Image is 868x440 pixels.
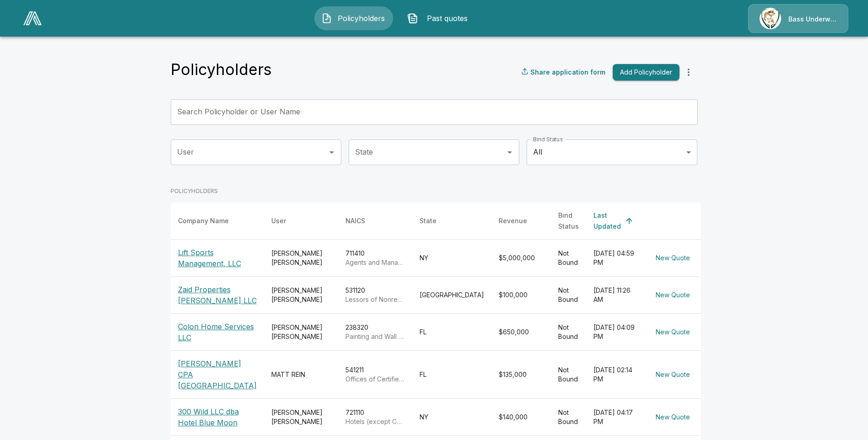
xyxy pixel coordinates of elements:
[593,210,621,232] div: Last Updated
[345,365,405,384] div: 541211
[271,286,331,304] div: [PERSON_NAME] [PERSON_NAME]
[178,406,257,428] p: 300 Wild LLC dba Hotel Blue Moon
[491,398,551,435] td: $140,000
[345,215,365,226] div: NAICS
[412,350,491,398] td: FL
[530,67,605,77] p: Share application form
[23,11,42,25] img: AA Logo
[503,146,516,159] button: Open
[178,215,229,226] div: Company Name
[345,375,405,384] p: Offices of Certified Public Accountants
[345,417,405,426] p: Hotels (except Casino Hotels) and Motels
[551,313,586,350] td: Not Bound
[345,258,405,267] p: Agents and Managers for Artists, Athletes, Entertainers, and Other Public Figures
[178,247,257,269] p: Lift Sports Management, LLC
[586,398,645,435] td: [DATE] 04:17 PM
[345,249,405,267] div: 711410
[551,239,586,276] td: Not Bound
[533,135,563,143] label: Bind Status
[271,370,331,379] div: MATT REIN
[345,286,405,304] div: 531120
[412,239,491,276] td: NY
[613,64,679,81] button: Add Policyholder
[420,215,437,226] div: State
[652,250,694,267] button: New Quote
[271,408,331,426] div: [PERSON_NAME] [PERSON_NAME]
[652,324,694,341] button: New Quote
[491,350,551,398] td: $135,000
[412,313,491,350] td: FL
[271,249,331,267] div: [PERSON_NAME] [PERSON_NAME]
[412,398,491,435] td: NY
[652,287,694,304] button: New Quote
[499,215,527,226] div: Revenue
[412,276,491,313] td: [GEOGRAPHIC_DATA]
[178,321,257,343] p: Colon Home Services LLC
[586,239,645,276] td: [DATE] 04:59 PM
[491,313,551,350] td: $650,000
[271,215,286,226] div: User
[400,6,479,30] button: Past quotes IconPast quotes
[679,63,698,81] button: more
[325,146,338,159] button: Open
[407,13,418,24] img: Past quotes Icon
[321,13,332,24] img: Policyholders Icon
[551,398,586,435] td: Not Bound
[551,203,586,240] th: Bind Status
[345,323,405,341] div: 238320
[336,13,386,24] span: Policyholders
[551,276,586,313] td: Not Bound
[171,187,701,195] p: POLICYHOLDERS
[652,409,694,426] button: New Quote
[271,323,331,341] div: [PERSON_NAME] [PERSON_NAME]
[609,64,679,81] a: Add Policyholder
[652,366,694,383] button: New Quote
[345,332,405,341] p: Painting and Wall Covering Contractors
[586,313,645,350] td: [DATE] 04:09 PM
[422,13,472,24] span: Past quotes
[178,284,257,306] p: Zaid Properties [PERSON_NAME] LLC
[178,358,257,391] p: [PERSON_NAME] CPA [GEOGRAPHIC_DATA]
[345,295,405,304] p: Lessors of Nonresidential Buildings (except Miniwarehouses)
[527,140,697,165] div: All
[345,408,405,426] div: 721110
[314,6,393,30] button: Policyholders IconPolicyholders
[171,60,272,79] h4: Policyholders
[586,276,645,313] td: [DATE] 11:26 AM
[491,239,551,276] td: $5,000,000
[586,350,645,398] td: [DATE] 02:14 PM
[491,276,551,313] td: $100,000
[551,350,586,398] td: Not Bound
